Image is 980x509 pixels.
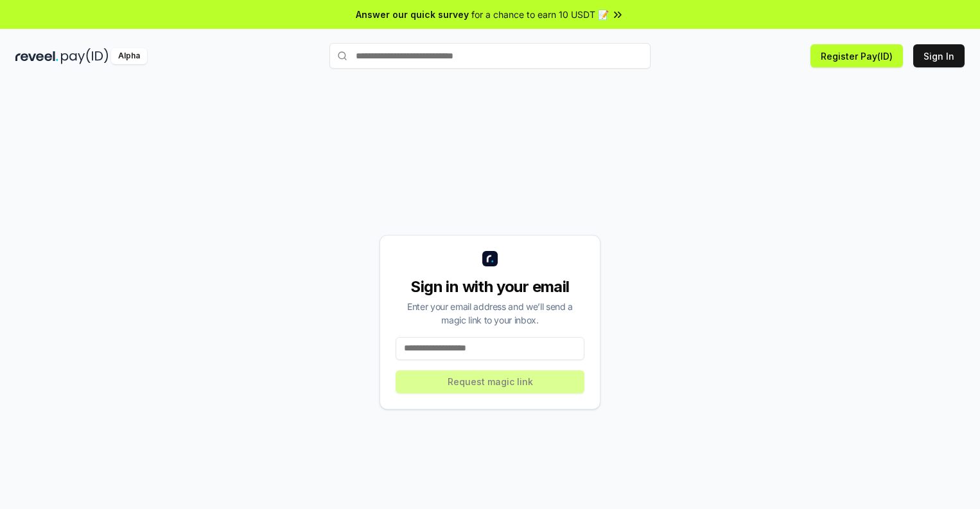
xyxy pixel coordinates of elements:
img: reveel_dark [15,48,58,64]
img: logo_small [482,251,498,266]
span: Answer our quick survey [356,8,469,21]
div: Enter your email address and we’ll send a magic link to your inbox. [396,300,584,327]
span: for a chance to earn 10 USDT 📝 [471,8,609,21]
img: pay_id [61,48,109,64]
div: Alpha [111,48,147,64]
button: Register Pay(ID) [810,44,903,67]
button: Sign In [913,44,965,67]
div: Sign in with your email [396,277,584,297]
